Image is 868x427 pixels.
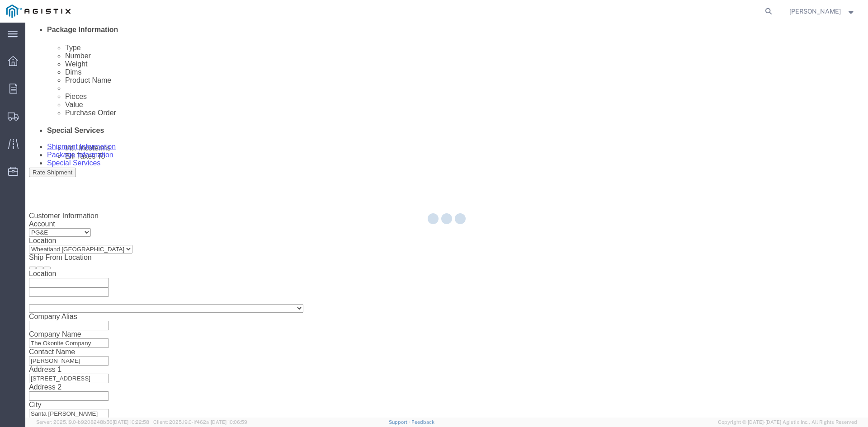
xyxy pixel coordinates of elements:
span: Copyright © [DATE]-[DATE] Agistix Inc., All Rights Reserved [718,418,857,426]
span: Server: 2025.19.0-b9208248b56 [36,419,149,425]
a: Support [389,419,411,425]
a: Feedback [411,419,434,425]
span: Client: 2025.19.0-1f462a1 [153,419,247,425]
img: logo [6,5,71,18]
span: [DATE] 10:22:58 [113,419,149,425]
span: Mario Castellanos [789,6,841,16]
span: [DATE] 10:06:59 [211,419,247,425]
button: [PERSON_NAME] [789,6,856,17]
